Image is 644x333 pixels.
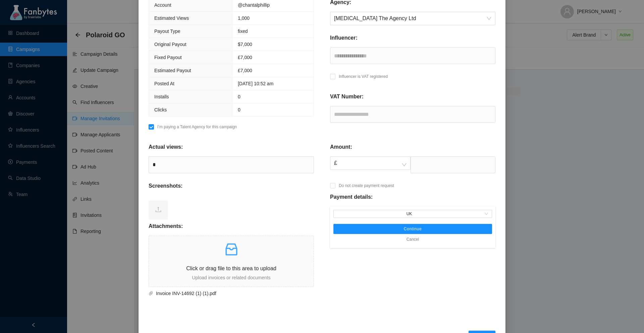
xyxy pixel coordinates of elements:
[149,264,314,273] p: Click or drag file to this area to upload
[154,81,174,86] span: Posted At
[330,193,373,201] p: Payment details:
[154,15,189,21] span: Estimated Views
[334,12,491,25] span: Muse The Agency Ltd
[339,182,394,189] p: Do not create payment request
[155,206,162,213] span: upload
[154,68,191,73] span: Estimated Payout
[336,210,489,218] span: UK
[238,15,250,21] span: 1,000
[401,234,424,245] button: Cancel
[404,226,422,232] span: Continue
[154,55,182,60] span: Fixed Payout
[238,68,252,73] span: £7,000
[154,94,169,99] span: Installs
[149,236,314,287] span: inboxClick or drag file to this area to uploadUpload invoices or related documents
[407,236,419,243] span: Cancel
[334,157,407,170] span: £
[157,124,237,130] p: I’m paying a Talent Agency for this campaign
[238,55,252,60] span: £7,000
[154,29,180,34] span: Payout Type
[149,222,183,230] p: Attachments:
[238,2,270,8] span: @chantalphillip
[149,182,182,190] p: Screenshots:
[153,290,306,297] span: Invoice INV-14692 (1) (1).pdf
[223,241,239,257] span: inbox
[238,29,248,34] span: fixed
[154,2,171,8] span: Account
[154,107,167,112] span: Clicks
[238,81,273,86] span: [DATE] 10:52 am
[238,94,240,99] span: 0
[149,274,314,281] p: Upload invoices or related documents
[330,143,352,151] p: Amount:
[149,291,153,296] span: paper-clip
[330,34,358,42] p: Influencer:
[149,143,183,151] p: Actual views:
[238,42,252,47] span: $ 7,000
[238,107,240,112] span: 0
[339,73,388,80] p: Influencer is VAT registered
[154,42,186,47] span: Original Payout
[330,93,364,101] p: VAT Number:
[333,224,492,234] button: Continue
